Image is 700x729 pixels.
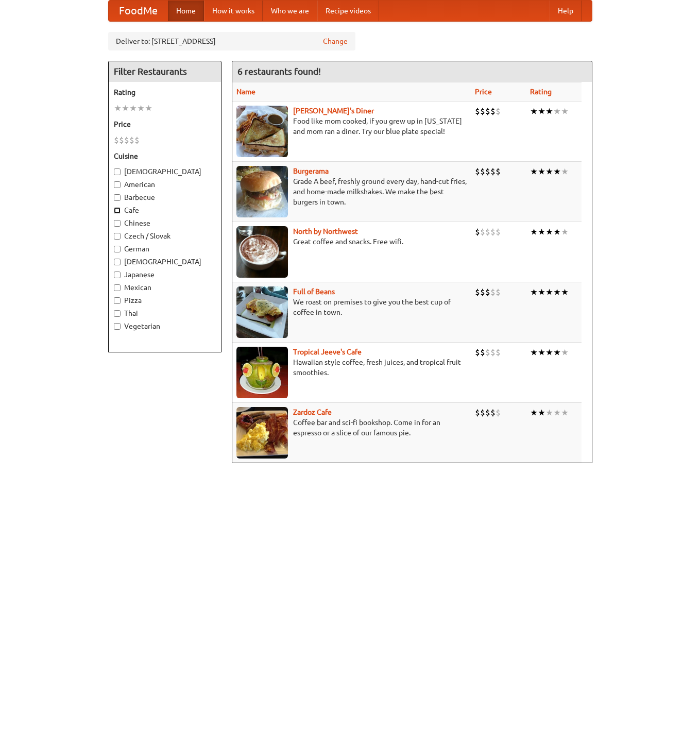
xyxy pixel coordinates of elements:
[480,347,485,358] li: $
[485,407,490,418] li: $
[553,286,561,298] li: ★
[114,231,216,241] label: Czech / Slovak
[114,179,216,190] label: American
[237,66,321,76] ng-pluralize: 6 restaurants found!
[114,168,121,175] input: [DEMOGRAPHIC_DATA]
[114,218,216,228] label: Chinese
[538,347,545,358] li: ★
[114,181,121,188] input: American
[114,321,216,331] label: Vegetarian
[538,226,545,238] li: ★
[168,1,204,21] a: Home
[236,297,467,317] p: We roast on premises to give you the best cup of coffee in town.
[114,282,216,293] label: Mexican
[475,166,480,177] li: $
[496,226,501,238] li: $
[236,116,467,137] p: Food like mom cooked, if you grew up in [US_STATE] and mom ran a diner. Try our blue plate special!
[485,226,490,238] li: $
[538,286,545,298] li: ★
[485,286,490,298] li: $
[114,257,216,267] label: [DEMOGRAPHIC_DATA]
[124,134,129,146] li: $
[236,286,288,338] img: beans.jpg
[114,194,121,201] input: Barbecue
[530,226,538,238] li: ★
[475,226,480,238] li: $
[114,259,121,265] input: [DEMOGRAPHIC_DATA]
[293,167,329,175] a: Burgerama
[236,347,288,398] img: jeeves.jpg
[561,286,569,298] li: ★
[293,408,332,416] a: Zardoz Cafe
[530,106,538,117] li: ★
[293,107,374,115] a: [PERSON_NAME]'s Diner
[530,407,538,418] li: ★
[490,407,496,418] li: $
[114,166,216,177] label: [DEMOGRAPHIC_DATA]
[480,106,485,117] li: $
[490,106,496,117] li: $
[293,227,358,235] a: North by Northwest
[480,166,485,177] li: $
[293,287,335,296] a: Full of Beans
[323,36,348,46] a: Change
[561,347,569,358] li: ★
[129,134,134,146] li: $
[545,166,553,177] li: ★
[475,286,480,298] li: $
[114,192,216,202] label: Barbecue
[485,166,490,177] li: $
[553,166,561,177] li: ★
[137,103,145,114] li: ★
[129,103,137,114] li: ★
[114,323,121,330] input: Vegetarian
[114,310,121,317] input: Thai
[475,88,492,96] a: Price
[485,347,490,358] li: $
[114,308,216,318] label: Thai
[480,286,485,298] li: $
[114,284,121,291] input: Mexican
[545,106,553,117] li: ★
[538,166,545,177] li: ★
[114,233,121,240] input: Czech / Slovak
[530,166,538,177] li: ★
[561,407,569,418] li: ★
[236,176,467,207] p: Grade A beef, freshly ground every day, hand-cut fries, and home-made milkshakes. We make the bes...
[204,1,263,21] a: How it works
[553,407,561,418] li: ★
[550,1,582,21] a: Help
[545,286,553,298] li: ★
[119,134,124,146] li: $
[545,226,553,238] li: ★
[122,103,129,114] li: ★
[317,1,379,21] a: Recipe videos
[236,407,288,459] img: zardoz.jpg
[236,88,255,96] a: Name
[496,106,501,117] li: $
[538,407,545,418] li: ★
[108,32,355,50] div: Deliver to: [STREET_ADDRESS]
[114,272,121,278] input: Japanese
[114,119,216,129] h5: Price
[553,347,561,358] li: ★
[293,348,362,356] a: Tropical Jeeve's Cafe
[545,347,553,358] li: ★
[490,226,496,238] li: $
[236,166,288,217] img: burgerama.jpg
[475,347,480,358] li: $
[114,151,216,161] h5: Cuisine
[236,417,467,438] p: Coffee bar and sci-fi bookshop. Come in for an espresso or a slice of our famous pie.
[109,1,168,21] a: FoodMe
[496,166,501,177] li: $
[263,1,317,21] a: Who we are
[561,106,569,117] li: ★
[145,103,152,114] li: ★
[134,134,140,146] li: $
[496,407,501,418] li: $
